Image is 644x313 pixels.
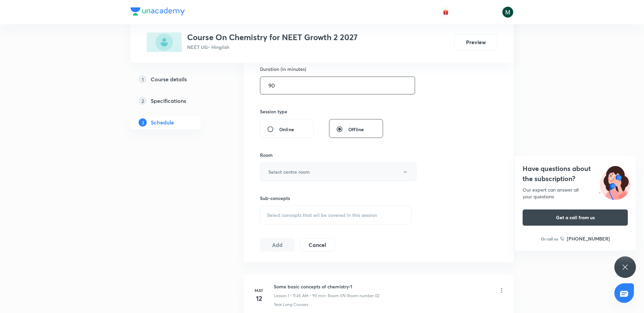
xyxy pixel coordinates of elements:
[541,236,558,242] p: Or call us
[454,34,497,50] button: Preview
[260,65,306,73] h6: Duration (in minutes)
[279,126,294,133] span: Online
[260,195,412,202] h6: Sub-concepts
[139,75,147,83] p: 1
[139,97,147,105] p: 2
[130,94,222,108] a: 2Specifications
[325,293,379,299] p: • Room VN-Room number 02
[440,7,451,18] button: avatar
[274,302,308,308] p: Year Long Courses
[348,126,364,133] span: Offline
[187,44,358,51] p: NEET UG • Hinglish
[260,77,415,94] input: 90
[443,9,449,15] img: avatar
[274,283,379,290] h6: Some basic concepts of chemistry-1
[252,287,266,293] h6: May
[274,293,325,299] p: Lesson 1 • 11:45 AM • 90 min
[130,73,222,86] a: 1Course details
[151,97,186,105] h5: Specifications
[147,32,182,52] img: D20CFEEE-BFCC-49CC-907C-B885BE4B8899_plus.png
[502,6,514,18] img: Milind Shahare
[252,293,266,304] h4: 12
[260,163,416,181] button: Select centre room
[523,187,628,200] div: Our expert can answer all your questions
[593,164,636,200] img: ttu_illustration_new.svg
[151,75,187,83] h5: Course details
[268,168,310,175] h6: Select centre room
[130,7,185,17] a: Company Logo
[567,235,610,242] h6: [PHONE_NUMBER]
[523,164,628,184] h4: Have questions about the subscription?
[267,212,377,218] span: Select concepts that wil be covered in this session
[560,235,610,242] a: [PHONE_NUMBER]
[151,118,174,126] h5: Schedule
[139,118,147,126] p: 3
[300,238,335,252] button: Cancel
[260,108,287,115] h6: Session type
[130,7,185,16] img: Company Logo
[187,32,358,42] h3: Course On Chemistry for NEET Growth 2 2027
[260,151,273,159] h6: Room
[523,209,628,226] button: Get a call from us
[260,238,295,252] button: Add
